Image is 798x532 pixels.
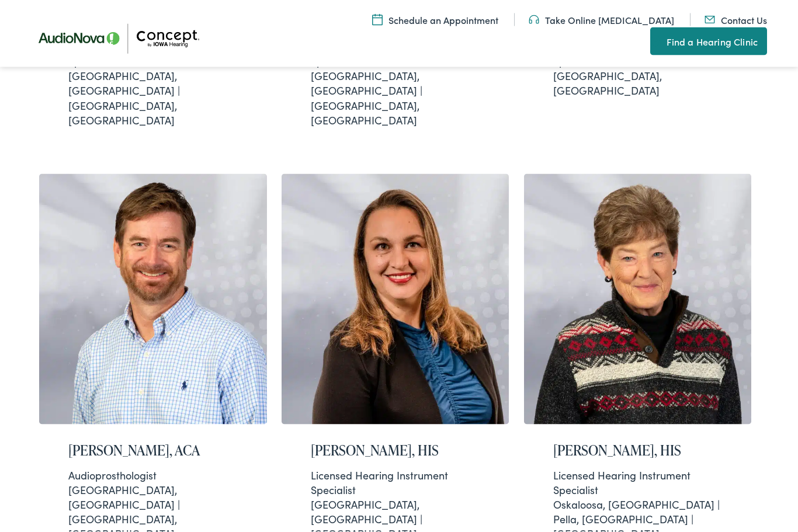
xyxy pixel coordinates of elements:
a: Take Online [MEDICAL_DATA] [529,13,674,26]
div: [GEOGRAPHIC_DATA], [GEOGRAPHIC_DATA] [553,39,723,98]
img: A calendar icon to schedule an appointment at Concept by Iowa Hearing. [372,13,383,26]
a: Contact Us [705,13,767,26]
div: Audioprosthologist [68,468,238,482]
a: Find a Hearing Clinic [650,27,767,55]
div: [GEOGRAPHIC_DATA], [GEOGRAPHIC_DATA] | [GEOGRAPHIC_DATA], [GEOGRAPHIC_DATA] [311,39,480,127]
img: Josh Vinquist is a hearing instrument specialist at Concept by Iowa Hearing in Cedar Rapids. [39,174,267,425]
img: utility icon [529,13,539,26]
h2: [PERSON_NAME], HIS [553,442,723,459]
h2: [PERSON_NAME], HIS [311,442,480,459]
div: [GEOGRAPHIC_DATA], [GEOGRAPHIC_DATA] | [GEOGRAPHIC_DATA], [GEOGRAPHIC_DATA] [68,39,238,127]
div: Licensed Hearing Instrument Specialist [553,468,723,497]
img: Kathy Shaw is a hearing instrument specialist at Concept by Iowa Hearing in Grinnell. [524,174,752,425]
img: utility icon [650,34,661,48]
img: utility icon [705,13,715,26]
div: Licensed Hearing Instrument Specialist [311,468,480,497]
a: Schedule an Appointment [372,13,498,26]
h2: [PERSON_NAME], ACA [68,442,238,459]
